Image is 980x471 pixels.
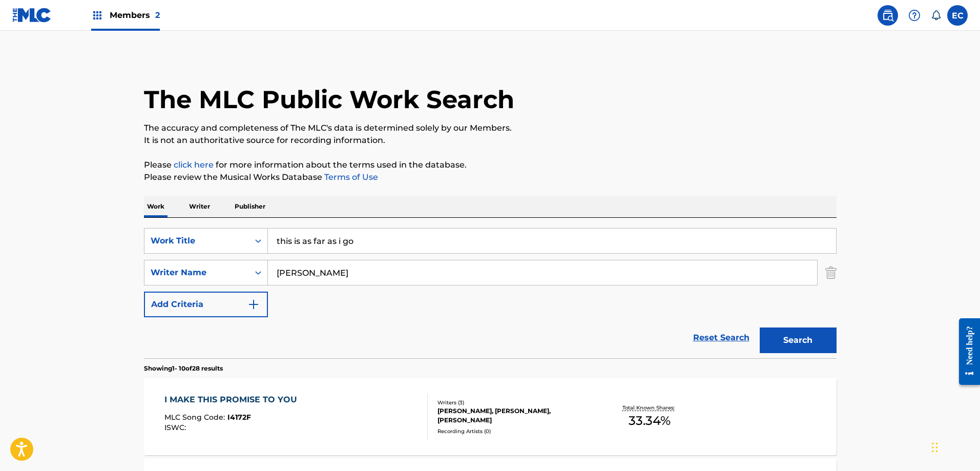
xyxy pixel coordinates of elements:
[227,413,251,422] span: I4172F
[882,9,894,22] img: search
[110,9,160,21] span: Members
[186,196,213,217] p: Writer
[164,413,227,422] span: MLC Song Code :
[144,122,837,134] p: The accuracy and completeness of The MLC's data is determined solely by our Members.
[164,423,189,432] span: ISWC :
[437,399,592,406] div: Writers ( 3 )
[155,10,160,20] span: 2
[908,9,921,22] img: help
[904,5,925,26] div: Help
[437,427,592,435] div: Recording Artists ( 0 )
[688,326,755,349] a: Reset Search
[322,172,378,182] a: Terms of Use
[437,406,592,425] div: [PERSON_NAME], [PERSON_NAME], [PERSON_NAME]
[144,196,168,217] p: Work
[232,196,268,217] p: Publisher
[144,159,837,171] p: Please for more information about the terms used in the database.
[622,404,677,412] p: Total Known Shares:
[932,432,938,463] div: Drag
[144,228,837,358] form: Search Form
[247,298,260,311] img: 9d2ae6d4665cec9f34b9.svg
[151,267,243,279] div: Writer Name
[629,412,671,430] span: 33.34 %
[951,311,980,393] iframe: Resource Center
[878,5,898,26] a: Public Search
[174,160,214,170] a: click here
[151,235,243,247] div: Work Title
[144,84,514,115] h1: The MLC Public Work Search
[931,10,941,21] div: Notifications
[825,260,837,285] img: Delete Criterion
[144,171,837,183] p: Please review the Musical Works Database
[12,8,52,23] img: MLC Logo
[144,364,223,373] p: Showing 1 - 10 of 28 results
[947,5,968,26] div: User Menu
[929,422,980,471] iframe: Chat Widget
[144,378,837,455] a: I MAKE THIS PROMISE TO YOUMLC Song Code:I4172FISWC:Writers (3)[PERSON_NAME], [PERSON_NAME], [PERS...
[164,394,302,406] div: I MAKE THIS PROMISE TO YOU
[91,9,103,22] img: Top Rightsholders
[760,327,837,353] button: Search
[144,292,268,317] button: Add Criteria
[144,134,837,147] p: It is not an authoritative source for recording information.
